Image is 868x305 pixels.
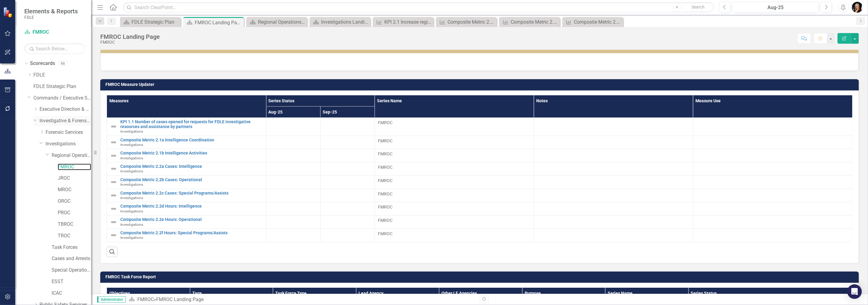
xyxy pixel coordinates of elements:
a: FMROC [24,29,85,36]
td: Double-Click to Edit [266,149,321,162]
td: Double-Click to Edit [534,215,693,229]
td: Double-Click to Edit [375,175,534,189]
a: MROC [58,186,91,193]
a: Composite Metric 2.2d Hours: Intelligence [120,204,263,208]
span: Investigations [120,222,143,227]
img: Not Defined [110,192,117,199]
div: Investigations Landing Page [321,18,369,26]
a: OROC [58,198,91,205]
a: Composite Metric 2.1a Intelligence Coordination [120,138,263,142]
a: FMROC [137,297,154,302]
a: FDLE [33,72,91,79]
td: Double-Click to Edit [693,189,852,202]
a: ESST [52,278,91,285]
a: KPI 2.1 Increase regional intelligence coordination and intelligence activities by 10 percent [374,18,432,26]
h3: FMROC Measure Updater [105,82,856,87]
a: Investigations [46,141,91,147]
img: Not Defined [110,232,117,239]
td: Double-Click to Edit [534,229,693,242]
a: Composite Metric 2.1a Intelligence Coordination [501,18,558,26]
a: TBROC [58,221,91,228]
span: FMROC [378,138,531,144]
div: Composite Metric 2.2d Hours: Intelligence [574,18,622,26]
button: Search [683,3,713,12]
td: Double-Click to Edit Right Click for Context Menu [107,175,266,189]
img: Not Defined [110,178,117,186]
span: Investigations [120,182,143,187]
td: Double-Click to Edit Right Click for Context Menu [107,136,266,149]
input: Search ClearPoint... [123,2,715,13]
td: Double-Click to Edit [375,149,534,162]
td: Double-Click to Edit [375,215,534,229]
div: Open Intercom Messenger [847,284,862,299]
h3: FMROC Task Force Report [105,275,856,279]
td: Double-Click to Edit [320,215,375,229]
td: Double-Click to Edit [534,118,693,136]
a: JROC [58,175,91,182]
td: Double-Click to Edit [375,189,534,202]
div: KPI 2.1 Increase regional intelligence coordination and intelligence activities by 10 percent [384,18,432,26]
td: Double-Click to Edit [534,136,693,149]
span: Elements & Reports [24,8,78,15]
span: FMROC [378,231,531,237]
td: Double-Click to Edit [266,136,321,149]
a: Task Forces [52,244,91,251]
a: Executive Direction & Business Support [39,106,91,113]
a: Regional Operations Centers [52,152,91,159]
td: Double-Click to Edit [375,136,534,149]
td: Double-Click to Edit Right Click for Context Menu [107,189,266,202]
div: Composite Metric 2.1a Intelligence Coordination [511,18,558,26]
div: FMROC [100,40,160,45]
button: Aug-25 [732,2,819,13]
span: FMROC [378,204,531,210]
a: Investigative & Forensic Services Command [39,117,91,124]
span: Investigations [120,169,143,173]
td: Double-Click to Edit [320,175,375,189]
a: Cases and Arrests [52,255,91,262]
div: FMROC Landing Page [100,33,160,40]
a: FDLE Strategic Plan [122,18,179,26]
td: Double-Click to Edit [266,175,321,189]
a: Composite Metric 2.2d Hours: Intelligence [564,18,622,26]
td: Double-Click to Edit [693,175,852,189]
td: Double-Click to Edit [320,136,375,149]
td: Double-Click to Edit [266,118,321,136]
td: Double-Click to Edit [693,162,852,176]
td: Double-Click to Edit [534,189,693,202]
a: TROC [58,232,91,239]
img: Not Defined [110,219,117,226]
a: Composite Metric 2.2f Hours: Special Programs/Assists [120,231,263,235]
td: Double-Click to Edit [266,215,321,229]
td: Double-Click to Edit [693,229,852,242]
div: Aug-25 [734,4,817,11]
div: Regional Operations Center Default [258,18,306,26]
td: Double-Click to Edit [693,118,852,136]
a: KPI 1.1 Number of cases opened for requests for FDLE investigative resources and assistance by pa... [120,120,263,129]
td: Double-Click to Edit [266,229,321,242]
div: FMROC Landing Page [195,19,242,26]
span: Investigations [120,156,143,160]
div: FMROC Landing Page [156,297,204,302]
a: Commands / Executive Support Branch [33,95,91,102]
td: Double-Click to Edit [320,229,375,242]
span: FMROC [378,191,531,197]
img: Not Defined [110,205,117,212]
td: Double-Click to Edit [534,175,693,189]
td: Double-Click to Edit [534,202,693,215]
img: Not Defined [110,123,117,130]
span: FMROC [378,151,531,157]
img: Heather Pence [852,2,863,13]
div: 66 [58,61,68,66]
td: Double-Click to Edit [375,202,534,215]
td: Double-Click to Edit Right Click for Context Menu [107,149,266,162]
a: Scorecards [30,60,55,67]
td: Double-Click to Edit [693,215,852,229]
a: Investigations Landing Page [311,18,369,26]
span: FMROC [378,178,531,184]
td: Double-Click to Edit [693,149,852,162]
span: Investigations [120,196,143,200]
span: FMROC [378,120,531,126]
td: Double-Click to Edit [375,118,534,136]
td: Double-Click to Edit [320,189,375,202]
